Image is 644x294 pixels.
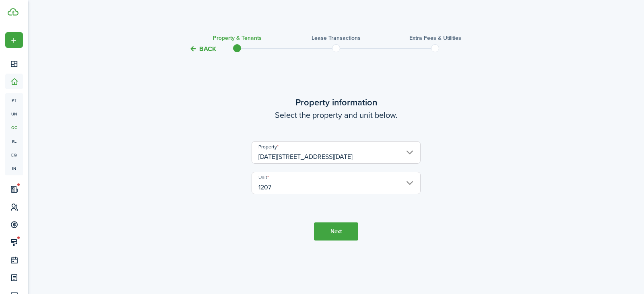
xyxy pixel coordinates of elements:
a: in [5,162,23,175]
h3: Property & Tenants [213,34,262,42]
input: Select a unit [252,172,421,194]
button: Back [189,45,216,53]
h3: Extra fees & Utilities [409,34,461,42]
h3: Lease Transactions [312,34,361,42]
wizard-step-header-title: Property information [167,96,505,109]
a: oc [5,121,23,134]
wizard-step-header-description: Select the property and unit below. [167,109,505,121]
a: pt [5,93,23,107]
img: TenantCloud [8,8,19,16]
a: un [5,107,23,121]
a: kl [5,134,23,148]
button: Open menu [5,32,23,48]
button: Next [314,222,358,241]
a: eq [5,148,23,162]
input: Select a property [252,141,421,164]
